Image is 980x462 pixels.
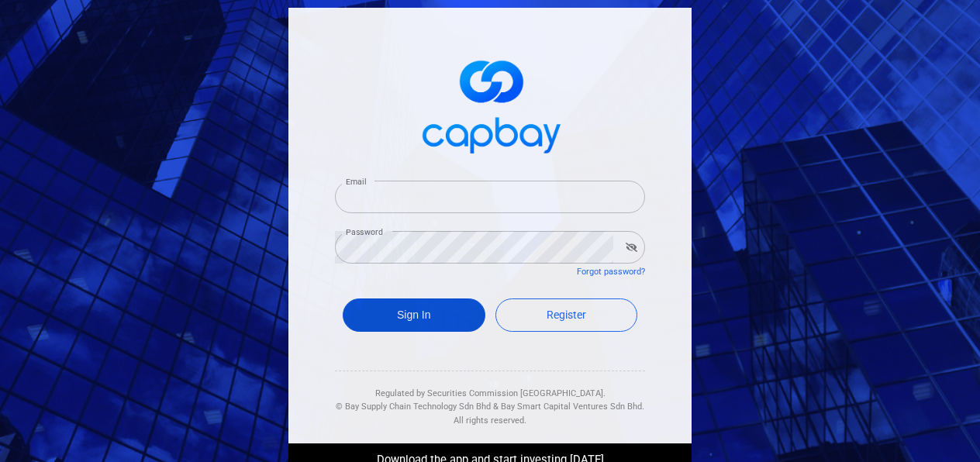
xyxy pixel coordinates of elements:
div: Regulated by Securities Commission [GEOGRAPHIC_DATA]. & All rights reserved. [335,371,645,428]
a: Register [495,298,638,332]
label: Email [346,176,366,188]
img: logo [412,47,568,162]
button: Sign In [343,298,485,332]
label: Password [346,226,383,238]
span: Bay Smart Capital Ventures Sdn Bhd. [501,402,644,412]
a: Forgot password? [577,267,645,277]
span: Register [547,309,586,321]
span: © Bay Supply Chain Technology Sdn Bhd [336,402,491,412]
